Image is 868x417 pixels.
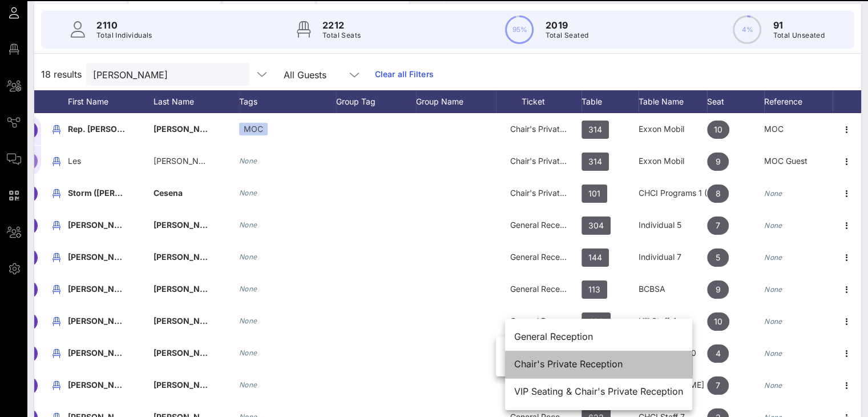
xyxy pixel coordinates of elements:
div: Individual 7 [639,241,707,273]
div: Table Name [639,90,707,113]
div: VIP Seating & Chair's Private Reception [514,386,683,397]
span: [PERSON_NAME] [154,284,221,294]
p: 91 [773,18,825,32]
div: Individual 5 [639,209,707,241]
div: All Guests [277,63,368,86]
span: [PERSON_NAME] [154,316,221,326]
span: General Reception [510,220,579,230]
i: None [239,380,257,389]
i: None [239,348,257,357]
span: 9 [716,153,721,171]
div: Ticket [496,90,582,113]
span: Chair's Private Reception [510,156,604,166]
span: Rep. [PERSON_NAME] [68,124,155,134]
span: General Reception [510,284,579,294]
div: Group Name [416,90,496,113]
span: [PERSON_NAME] [154,220,221,230]
div: MOC [239,123,268,135]
i: None [764,317,782,326]
p: Total Individuals [96,30,152,41]
span: 304 [588,216,604,235]
span: 422 [588,312,604,331]
i: None [764,285,782,294]
span: [PERSON_NAME] [68,220,135,230]
p: 2019 [545,18,588,32]
span: [PERSON_NAME] [154,124,221,134]
span: 18 results [41,67,82,81]
span: 7 [716,376,720,395]
span: 144 [588,248,602,267]
div: Last Name [154,90,239,113]
span: 113 [588,280,600,299]
span: 8 [716,185,721,203]
span: MOC [764,124,784,134]
i: None [239,316,257,325]
i: None [239,189,257,197]
div: Seat [707,90,764,113]
a: Clear all Filters [375,68,434,81]
div: Exxon Mobil [639,113,707,145]
div: Table [582,90,639,113]
span: General Reception [510,316,579,326]
span: [PERSON_NAME] [154,348,221,358]
span: [PERSON_NAME] [154,156,219,166]
span: [PERSON_NAME] [154,252,221,262]
div: First Name [68,90,154,113]
i: None [764,221,782,230]
span: [PERSON_NAME] [68,284,135,294]
i: None [239,220,257,229]
span: 10 [714,312,722,331]
i: None [239,284,257,293]
span: 4 [716,344,721,363]
i: None [764,189,782,198]
span: Cesena [154,188,183,198]
i: None [239,252,257,261]
p: Total Seated [545,30,588,41]
span: 9 [716,280,721,299]
i: None [239,157,257,165]
div: CHCI Programs 1 (Accessibility) [639,177,707,209]
span: 314 [588,121,602,139]
div: Tags [239,90,336,113]
i: None [764,253,782,262]
span: 7 [716,216,720,235]
span: [PERSON_NAME] [68,380,135,390]
div: Group Tag [336,90,416,113]
span: [PERSON_NAME] [68,348,135,358]
span: Storm ([PERSON_NAME]) [68,188,167,198]
div: BCBSA [639,273,707,305]
i: None [764,381,782,390]
div: Chair's Private Reception [514,359,683,370]
span: Les [68,156,81,166]
span: MOC Guest [764,156,808,166]
span: Chair's Private Reception [510,188,604,198]
p: 2110 [96,18,152,32]
span: Chair's Private Reception [510,124,604,134]
div: Exxon Mobil [639,145,707,177]
span: 5 [716,248,720,267]
span: 314 [588,153,602,171]
p: 2212 [322,18,361,32]
i: None [764,349,782,358]
p: Total Unseated [773,30,825,41]
span: 101 [588,185,600,203]
span: General Reception [510,252,579,262]
div: All Guests [284,70,326,80]
span: [PERSON_NAME] [154,380,221,390]
div: General Reception [514,331,683,342]
span: [PERSON_NAME] [68,252,135,262]
div: Reference [764,90,833,113]
span: [PERSON_NAME] [68,316,135,326]
p: Total Seats [322,30,361,41]
span: 10 [714,121,722,139]
div: Hill Staff 4 [639,305,707,337]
